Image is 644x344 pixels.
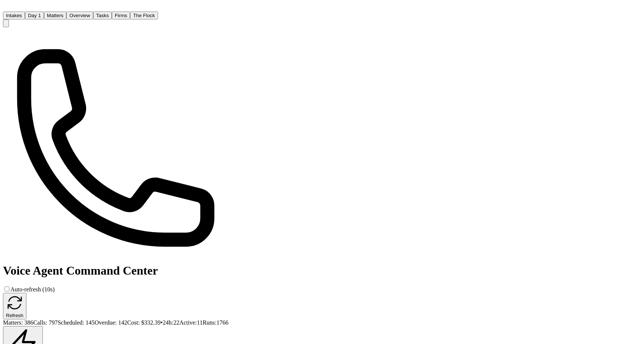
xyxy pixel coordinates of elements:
[112,12,130,18] a: Firms
[3,35,228,278] h1: Voice Agent Command Center
[93,12,112,19] button: Tasks
[25,12,44,19] button: Day 1
[24,319,33,326] span: 386
[203,319,228,326] span: Runs: 1766
[58,319,95,326] span: Scheduled:
[3,12,25,18] a: Intakes
[130,12,158,19] button: The Flock
[112,12,130,19] button: Firms
[66,12,93,19] button: Overview
[179,319,203,326] span: Active: 11
[3,5,12,11] a: Home
[163,319,179,326] span: 24h: 22
[141,319,161,326] span: $ 332.39
[4,287,9,291] input: Auto-refresh (10s)
[127,319,161,326] span: Cost:
[44,12,66,18] a: Matters
[49,319,58,326] span: 797
[93,12,112,18] a: Tasks
[3,293,26,319] button: Refresh
[33,319,57,326] span: Calls:
[118,319,127,326] span: 142
[86,319,95,326] span: 145
[66,12,93,18] a: Overview
[3,12,25,19] button: Intakes
[95,319,127,326] span: Overdue:
[161,319,163,326] span: •
[44,12,66,19] button: Matters
[3,3,12,10] img: Finch Logo
[3,286,55,293] label: Auto-refresh (10s)
[130,12,158,18] a: The Flock
[3,319,33,326] span: Matters:
[25,12,44,18] a: Day 1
